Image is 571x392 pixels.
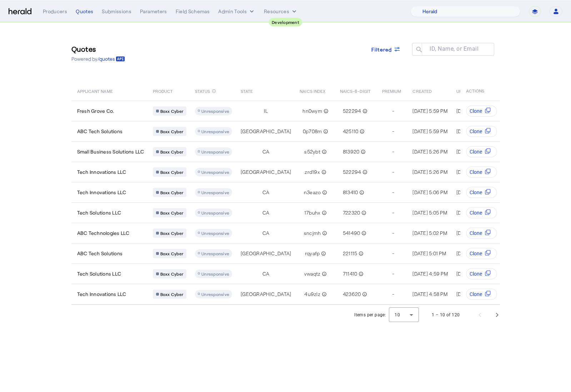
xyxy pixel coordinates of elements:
[392,270,394,277] span: -
[460,81,500,101] th: ACTIONS
[71,44,125,54] h3: Quotes
[466,288,497,300] button: Clone
[322,107,329,115] mat-icon: info_outline
[456,108,491,114] span: [DATE] 5:59 PM
[77,230,130,237] span: ABC Technologies LLC
[361,291,367,298] mat-icon: info_outline
[358,189,364,196] mat-icon: info_outline
[160,230,184,236] span: Boxx Cyber
[382,87,401,94] span: PREMIUM
[320,250,326,257] mat-icon: info_outline
[77,209,121,216] span: Tech Solutions LLC
[466,166,497,178] button: Clone
[264,8,298,15] button: Resources dropdown menu
[160,169,184,175] span: Boxx Cyber
[412,87,432,94] span: CREATED
[360,209,366,216] mat-icon: info_outline
[77,169,126,176] span: Tech Innovations LLC
[392,128,394,135] span: -
[343,209,360,216] span: 722320
[412,291,447,297] span: [DATE] 4:58 PM
[360,230,366,237] mat-icon: info_outline
[470,169,482,176] span: Clone
[320,270,327,277] mat-icon: info_outline
[412,210,447,216] span: [DATE] 5:05 PM
[77,148,144,155] span: Small Business Solutions LLC
[160,291,184,297] span: Boxx Cyber
[77,128,123,135] span: ABC Tech Solutions
[201,190,229,195] span: Unresponsive
[343,291,361,298] span: 423620
[430,45,479,52] mat-label: ID, Name, or Email
[392,148,394,155] span: -
[456,210,491,216] span: [DATE] 5:05 PM
[466,227,497,239] button: Clone
[303,128,322,135] span: 0p708m
[470,291,482,298] span: Clone
[343,230,360,237] span: 541490
[262,148,270,155] span: CA
[343,169,361,176] span: 522294
[201,231,229,236] span: Unresponsive
[77,189,126,196] span: Tech Innovations LLC
[201,271,229,276] span: Unresponsive
[412,169,447,175] span: [DATE] 5:26 PM
[304,270,321,277] span: vwaqtz
[470,250,482,257] span: Clone
[470,230,482,237] span: Clone
[241,128,291,135] span: [GEOGRAPHIC_DATA]
[201,251,229,256] span: Unresponsive
[470,209,482,216] span: Clone
[160,251,184,256] span: Boxx Cyber
[300,87,325,94] span: NAICS INDEX
[456,291,491,297] span: [DATE] 4:58 PM
[470,128,482,135] span: Clone
[343,189,358,196] span: 813410
[212,87,216,95] mat-icon: info_outline
[354,311,386,318] div: Items per page:
[432,311,460,318] div: 1 – 10 of 120
[456,128,491,134] span: [DATE] 5:59 PM
[392,230,394,237] span: -
[412,189,447,195] span: [DATE] 5:06 PM
[343,128,359,135] span: 425110
[489,306,506,323] button: Next page
[264,107,268,115] span: IL
[466,268,497,280] button: Clone
[262,270,270,277] span: CA
[77,291,126,298] span: Tech Innovations LLC
[456,230,491,236] span: [DATE] 5:02 PM
[357,270,364,277] mat-icon: info_outline
[456,149,491,155] span: [DATE] 5:26 PM
[322,128,328,135] mat-icon: info_outline
[357,250,364,257] mat-icon: info_outline
[201,109,229,114] span: Unresponsive
[102,8,131,15] div: Submissions
[340,87,371,94] span: NAICS-6-DIGIT
[320,291,327,298] mat-icon: info_outline
[176,8,210,15] div: Field Schemas
[160,210,184,216] span: Boxx Cyber
[140,8,167,15] div: Parameters
[366,43,406,56] button: Filtered
[470,270,482,277] span: Clone
[201,210,229,215] span: Unresponsive
[392,189,394,196] span: -
[77,107,115,115] span: Fresh Grove Co.
[412,149,447,155] span: [DATE] 5:26 PM
[304,230,321,237] span: sncjmh
[392,169,394,176] span: -
[97,55,125,62] a: /quotes
[302,107,322,115] span: hn0wym
[392,209,394,216] span: -
[456,87,475,94] span: UPDATED
[304,209,321,216] span: 17buhx
[343,148,360,155] span: 813920
[361,107,367,115] mat-icon: info_outline
[320,169,326,176] mat-icon: info_outline
[470,107,482,115] span: Clone
[269,18,302,26] div: Development
[153,87,173,94] span: PRODUCT
[9,8,31,15] img: Herald Logo
[77,270,121,277] span: Tech Solutions LLC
